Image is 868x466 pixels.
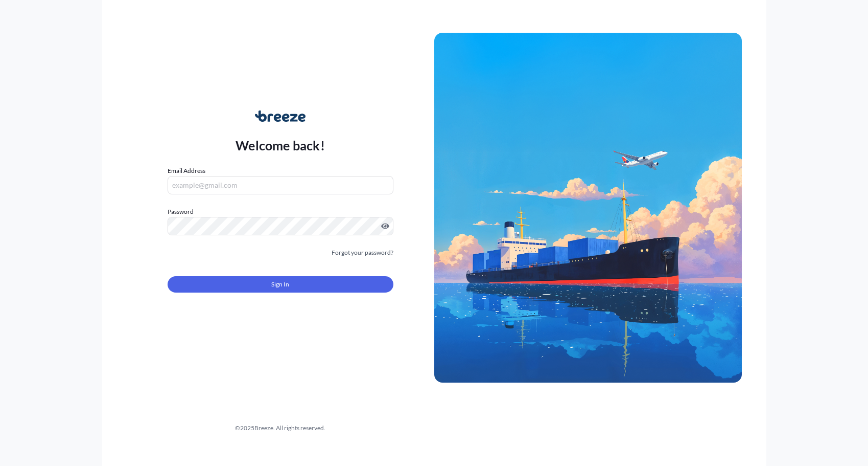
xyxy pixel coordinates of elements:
p: Welcome back! [236,137,325,153]
img: Ship illustration [434,33,742,383]
label: Password [168,207,393,217]
input: example@gmail.com [168,176,393,194]
button: Sign In [168,276,393,293]
button: Show password [381,222,389,230]
span: Sign In [271,279,289,290]
a: Forgot your password? [332,248,393,258]
label: Email Address [168,166,205,176]
div: © 2025 Breeze. All rights reserved. [127,423,434,433]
